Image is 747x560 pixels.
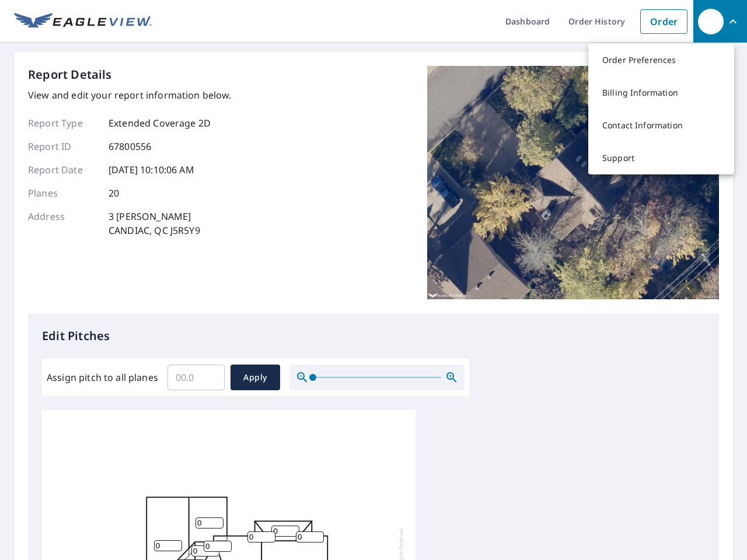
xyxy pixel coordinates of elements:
[640,9,687,34] a: Order
[109,139,151,153] p: 67800556
[109,186,119,200] p: 20
[14,13,152,30] img: EV Logo
[47,370,158,384] label: Assign pitch to all planes
[240,370,271,385] span: Apply
[28,139,98,153] p: Report ID
[28,116,98,130] p: Report Type
[109,209,200,237] p: 3 [PERSON_NAME] CANDIAC, QC J5R5Y9
[588,76,734,109] a: Billing Information
[109,163,194,177] p: [DATE] 10:10:06 AM
[28,186,98,200] p: Planes
[588,109,734,142] a: Contact Information
[28,88,232,102] p: View and edit your report information below.
[231,365,280,390] button: Apply
[427,66,719,299] img: Top image
[28,163,98,177] p: Report Date
[28,66,112,83] p: Report Details
[588,142,734,174] a: Support
[42,327,705,345] p: Edit Pitches
[109,116,211,130] p: Extended Coverage 2D
[588,44,734,76] a: Order Preferences
[167,361,225,394] input: 00.0
[28,209,98,237] p: Address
